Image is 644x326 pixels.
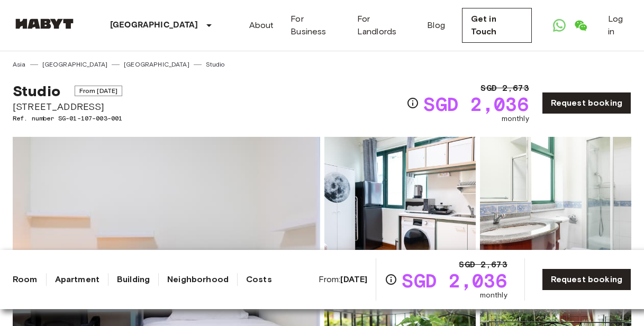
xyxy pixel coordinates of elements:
[117,273,150,286] a: Building
[385,273,397,286] svg: Check cost overview for full price breakdown. Please note that discounts apply to new joiners onl...
[13,18,76,29] img: Habyt
[608,13,631,38] a: Log in
[13,114,122,123] span: Ref. number SG-01-107-003-001
[13,82,60,100] span: Studio
[357,13,410,38] a: For Landlords
[246,273,272,286] a: Costs
[423,95,529,114] span: SGD 2,036
[340,274,367,284] b: [DATE]
[480,82,529,95] span: SGD 2,673
[75,86,123,96] span: From [DATE]
[55,273,99,286] a: Apartment
[480,137,631,275] img: Picture of unit SG-01-107-003-001
[542,268,631,291] a: Request booking
[42,60,108,69] a: [GEOGRAPHIC_DATA]
[13,273,38,286] a: Room
[291,13,340,38] a: For Business
[124,60,189,69] a: [GEOGRAPHIC_DATA]
[427,19,445,32] a: Blog
[167,273,229,286] a: Neighborhood
[110,19,198,32] p: [GEOGRAPHIC_DATA]
[459,258,507,271] span: SGD 2,673
[542,92,631,114] a: Request booking
[13,100,122,114] span: [STREET_ADDRESS]
[324,137,476,275] img: Picture of unit SG-01-107-003-001
[549,15,570,36] a: Open WhatsApp
[406,97,419,109] svg: Check cost overview for full price breakdown. Please note that discounts apply to new joiners onl...
[249,19,274,32] a: About
[13,60,26,69] a: Asia
[462,8,532,43] a: Get in Touch
[402,271,507,290] span: SGD 2,036
[206,60,225,69] a: Studio
[319,274,368,285] span: From:
[480,290,507,301] span: monthly
[502,114,529,124] span: monthly
[570,15,591,36] a: Open WeChat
